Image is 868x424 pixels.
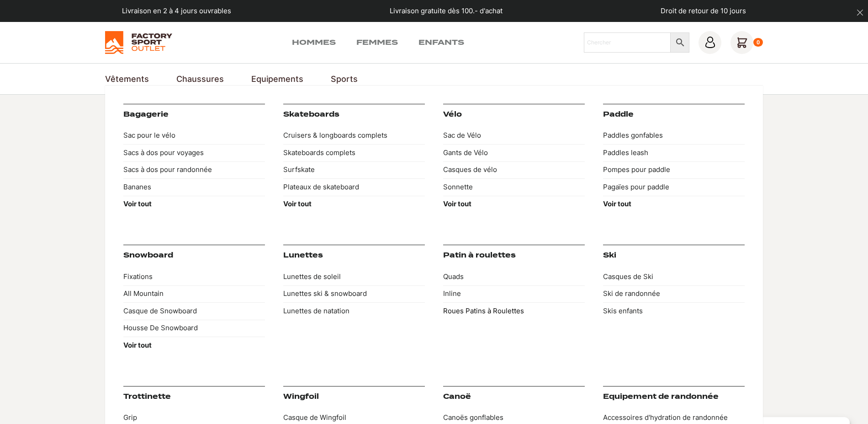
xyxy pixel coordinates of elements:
[603,285,745,303] a: Ski de randonnée
[443,178,585,196] a: Sonnette
[356,37,398,48] a: Femmes
[584,32,671,53] input: Chercher
[283,161,425,179] a: Surfskate
[122,6,231,16] p: Livraison en 2 à 4 jours ouvrables
[123,341,152,349] strong: Voir tout
[603,161,745,179] a: Pompes pour paddle
[443,199,471,208] strong: Voir tout
[443,302,585,320] a: Roues Patins à Roulettes
[283,196,425,213] a: Voir tout
[283,251,323,259] a: Lunettes
[603,178,745,196] a: Pagaïes pour paddle
[123,199,152,208] strong: Voir tout
[603,392,719,401] a: Equipement de randonnée
[251,73,303,85] a: Equipements
[283,392,319,401] a: Wingfoil
[661,6,746,16] p: Droit de retour de 10 jours
[443,268,585,285] a: Quads
[390,6,503,16] p: Livraison gratuite dès 100.- d'achat
[443,285,585,303] a: Inline
[603,251,616,259] a: Ski
[123,392,171,401] a: Trottinette
[443,127,585,145] a: Sac de Vélo
[603,302,745,320] a: Skis enfants
[443,110,462,118] a: Vélo
[123,178,265,196] a: Bananes
[105,31,172,54] img: Factory Sport Outlet
[603,268,745,285] a: Casques de Ski
[283,302,425,320] a: Lunettes de natation
[123,320,265,337] a: Housse De Snowboard
[176,73,224,85] a: Chaussures
[283,144,425,161] a: Skateboards complets
[123,144,265,161] a: Sacs à dos pour voyages
[852,5,868,21] button: dismiss
[603,110,634,118] a: Paddle
[603,127,745,145] a: Paddles gonfables
[443,144,585,161] a: Gants de Vélo
[603,199,631,208] strong: Voir tout
[292,37,336,48] a: Hommes
[123,285,265,303] a: All Mountain
[123,127,265,145] a: Sac pour le vélo
[283,285,425,303] a: Lunettes ski & snowboard
[753,38,763,47] div: 0
[123,196,265,213] a: Voir tout
[123,251,173,259] a: Snowboard
[283,178,425,196] a: Plateaux de skateboard
[443,392,471,401] a: Canoë
[123,268,265,285] a: Fixations
[283,110,339,118] a: Skateboards
[443,196,585,213] a: Voir tout
[283,127,425,145] a: Cruisers & longboards complets
[418,37,464,48] a: Enfants
[283,268,425,285] a: Lunettes de soleil
[123,337,265,354] a: Voir tout
[123,161,265,179] a: Sacs à dos pour randonnée
[123,110,169,118] a: Bagagerie
[283,199,312,208] strong: Voir tout
[603,196,745,213] a: Voir tout
[123,302,265,320] a: Casque de Snowboard
[443,251,516,259] a: Patin à roulettes
[443,161,585,179] a: Casques de vélo
[331,73,358,85] a: Sports
[603,144,745,161] a: Paddles leash
[105,73,149,85] a: Vêtements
